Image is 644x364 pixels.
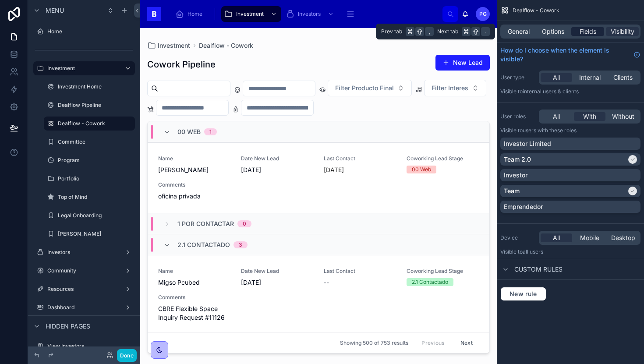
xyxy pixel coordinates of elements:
label: User roles [500,113,535,120]
label: Dealflow - Cowork [58,120,130,127]
span: Menu [46,6,64,15]
label: Investment [47,65,117,72]
span: General [508,27,530,36]
a: Dealflow Pipeline [44,98,135,112]
span: How do I choose when the element is visible? [500,46,630,64]
a: Home [173,6,209,22]
span: Home [188,11,202,18]
label: Legal Onboarding [58,212,133,219]
a: Investment Home [44,80,135,94]
span: With [583,112,596,121]
span: all users [523,248,543,255]
p: Investor Limited [504,139,551,148]
a: Resources [33,282,135,296]
span: All [553,112,560,121]
a: Program [44,153,135,167]
label: Device [500,234,535,241]
span: Desktop [611,233,635,242]
div: 1 [209,128,212,135]
span: Custom rules [514,265,563,274]
label: Investment Home [58,83,133,90]
label: Portfolio [58,175,133,182]
p: Visible to [500,88,640,95]
span: Next tab [437,28,458,35]
label: Committee [58,138,133,145]
a: Investors [33,245,135,259]
img: App logo [147,7,161,21]
span: 1 Por Contactar [177,219,234,228]
p: Visible to [500,127,640,134]
button: New rule [500,287,546,301]
label: Program [58,157,133,164]
span: 2.1 Contactado [177,240,230,249]
a: Top of Mind [44,190,135,204]
span: PG [479,11,487,18]
label: View Investors [47,343,133,350]
label: Community [47,267,121,274]
span: Visibility [611,27,634,36]
a: Dealflow - Cowork [44,117,135,131]
span: Without [612,112,634,121]
span: , [426,28,433,35]
span: Dealflow - Cowork [513,7,559,14]
a: Investment [33,61,135,75]
a: Committee [44,135,135,149]
span: Mobile [580,233,599,242]
span: Investors [298,11,321,18]
a: Community [33,264,135,278]
span: . [482,28,489,35]
span: New rule [506,290,541,298]
a: View Investors [33,339,135,353]
label: Dashboard [47,304,121,311]
a: Home [33,25,135,39]
a: Investors [283,6,338,22]
label: Investors [47,249,121,256]
label: Home [47,28,133,35]
button: Done [117,349,137,362]
div: scrollable content [168,4,442,24]
span: Investment [236,11,264,18]
label: Top of Mind [58,194,133,201]
span: All [553,233,560,242]
span: 00 Web [177,127,201,136]
p: Team [504,187,520,195]
span: Users with these roles [523,127,577,134]
span: Showing 500 of 753 results [340,339,408,346]
div: 3 [239,241,242,248]
span: Options [542,27,564,36]
p: Investor [504,171,527,180]
p: Team 2.0 [504,155,531,164]
span: Fields [580,27,596,36]
a: Portfolio [44,172,135,186]
button: Next [454,336,479,350]
span: All [553,73,560,82]
span: Internal [579,73,601,82]
a: How do I choose when the element is visible? [500,46,640,64]
span: Clients [613,73,633,82]
a: Investment [221,6,281,22]
span: Hidden pages [46,322,90,331]
label: [PERSON_NAME] [58,230,133,237]
label: User type [500,74,535,81]
span: Internal users & clients [523,88,579,95]
a: Dashboard [33,300,135,315]
span: Prev tab [381,28,402,35]
p: Emprendedor [504,202,543,211]
label: Dealflow Pipeline [58,102,133,109]
p: Visible to [500,248,640,255]
a: Legal Onboarding [44,209,135,223]
label: Resources [47,286,121,293]
div: 0 [243,220,246,227]
a: [PERSON_NAME] [44,227,135,241]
